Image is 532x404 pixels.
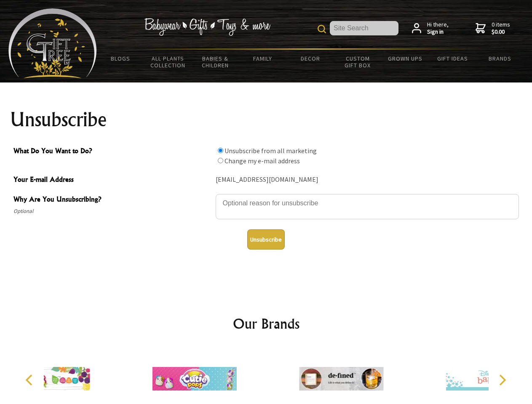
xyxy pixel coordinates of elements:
a: BLOGS [97,50,144,67]
a: All Plants Collection [144,50,192,74]
button: Next [493,371,511,389]
input: What Do You Want to Do? [218,158,223,163]
a: Custom Gift Box [334,50,382,74]
strong: $0.00 [492,28,510,36]
img: product search [318,25,326,33]
strong: Sign in [427,28,449,36]
a: Gift Ideas [429,50,476,67]
span: Hi there, [427,21,449,36]
span: Why Are You Unsubscribing? [13,194,211,206]
button: Previous [21,371,40,389]
textarea: Why Are You Unsubscribing? [216,194,519,219]
a: Hi there,Sign in [412,21,449,36]
a: 0 items$0.00 [476,21,510,36]
div: [EMAIL_ADDRESS][DOMAIN_NAME] [216,173,519,186]
a: Grown Ups [381,50,429,67]
span: Your E-mail Address [13,174,211,186]
a: Decor [286,50,334,67]
span: 0 items [492,21,510,36]
img: Babyware - Gifts - Toys and more... [8,8,97,78]
a: Family [239,50,287,67]
input: What Do You Want to Do? [218,148,223,153]
label: Unsubscribe from all marketing [225,146,317,155]
label: Change my e-mail address [225,157,300,165]
button: Unsubscribe [247,229,285,250]
input: Site Search [330,21,398,35]
a: Brands [476,50,524,67]
h1: Unsubscribe [10,109,522,130]
h2: Our Brands [17,314,516,334]
span: Optional [13,206,211,216]
span: What Do You Want to Do? [13,146,211,158]
img: Babywear - Gifts - Toys & more [144,18,270,36]
a: Babies & Children [192,50,239,74]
